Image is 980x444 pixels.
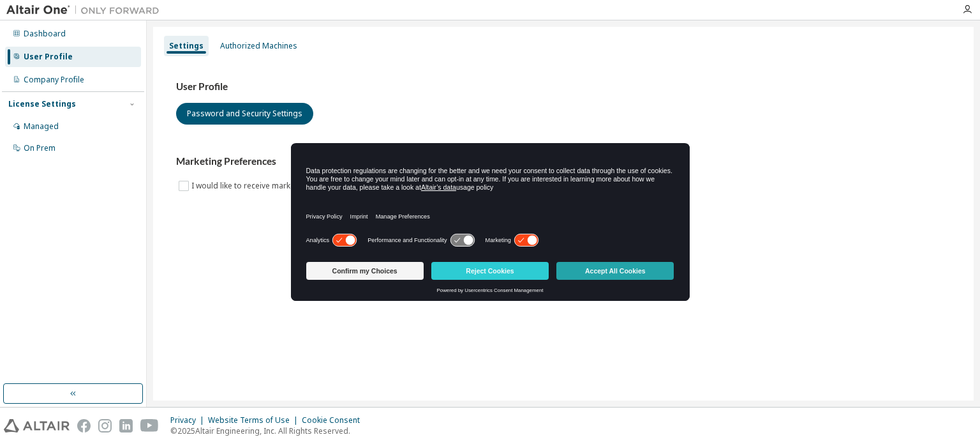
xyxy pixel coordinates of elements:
img: Altair One [6,4,166,17]
img: altair_logo.svg [4,419,70,433]
img: instagram.svg [98,419,112,433]
div: Cookie Consent [302,415,367,425]
div: Privacy [170,415,208,425]
label: I would like to receive marketing emails from Altair [191,178,378,194]
div: On Prem [24,143,56,153]
h3: Marketing Preferences [176,155,951,168]
div: Website Terms of Use [208,415,302,425]
img: linkedin.svg [119,419,133,433]
h3: User Profile [176,80,951,93]
div: Authorized Machines [220,41,297,51]
p: © 2025 Altair Engineering, Inc. All Rights Reserved. [170,425,367,436]
div: User Profile [24,52,73,62]
img: youtube.svg [140,419,159,433]
img: facebook.svg [77,419,91,433]
div: Company Profile [24,75,84,85]
div: Managed [24,121,59,132]
button: Password and Security Settings [176,103,313,125]
div: Dashboard [24,29,66,39]
div: Settings [169,41,204,51]
div: License Settings [8,99,76,109]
